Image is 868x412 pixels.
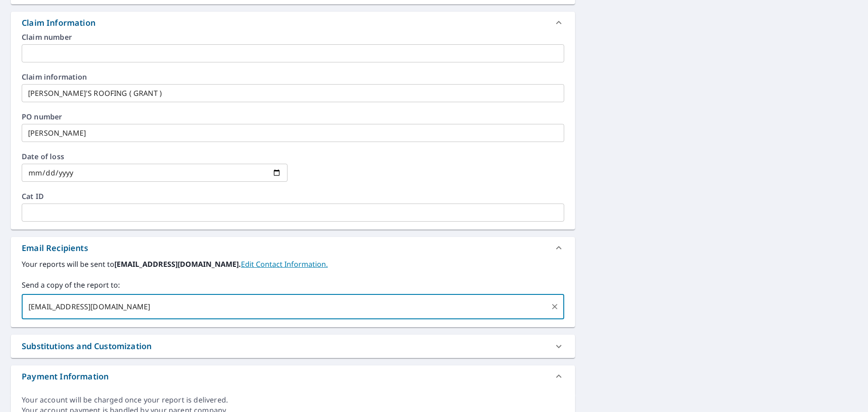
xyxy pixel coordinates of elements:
[22,17,95,29] div: Claim Information
[22,153,288,160] label: Date of loss
[22,395,564,405] div: Your account will be charged once your report is delivered.
[548,300,561,313] button: Clear
[22,242,88,254] div: Email Recipients
[11,237,575,259] div: Email Recipients
[11,365,575,387] div: Payment Information
[22,370,108,383] div: Payment Information
[22,113,564,120] label: PO number
[11,12,575,33] div: Claim Information
[22,340,151,352] div: Substitutions and Customization
[241,259,328,269] a: EditContactInfo
[22,193,564,200] label: Cat ID
[22,259,564,270] label: Your reports will be sent to
[114,259,241,269] b: [EMAIL_ADDRESS][DOMAIN_NAME].
[11,335,575,358] div: Substitutions and Customization
[22,73,564,81] label: Claim information
[22,33,564,41] label: Claim number
[22,279,564,290] label: Send a copy of the report to:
